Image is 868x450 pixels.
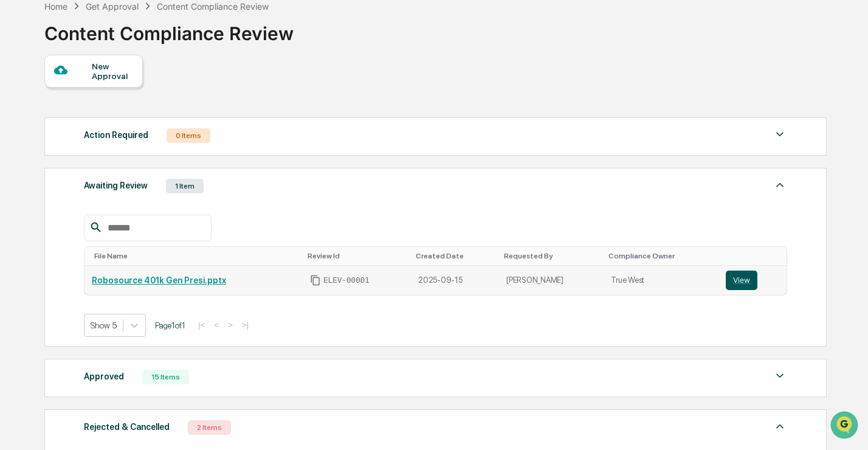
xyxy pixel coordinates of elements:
[83,148,156,170] a: 🗄️Attestations
[12,93,34,115] img: 1746055101610-c473b297-6a78-478c-a979-82029cc54cd1
[207,97,221,111] button: Start new chat
[224,320,236,330] button: >
[142,370,189,384] div: 15 Items
[157,1,269,12] div: Content Compliance Review
[728,252,781,260] div: Toggle SortBy
[44,1,67,12] div: Home
[7,171,81,193] a: 🔎Data Lookup
[604,266,718,295] td: True West
[210,320,222,330] button: <
[773,419,787,434] img: caret
[12,178,22,187] div: 🔎
[86,206,147,215] a: Powered byPylon
[166,179,204,193] div: 1 Item
[308,252,406,260] div: Toggle SortBy
[416,252,494,260] div: Toggle SortBy
[121,206,147,215] span: Pylon
[773,369,787,383] img: caret
[504,252,599,260] div: Toggle SortBy
[94,252,298,260] div: Toggle SortBy
[92,275,226,285] a: Robosource 401k Gen Presi.pptx
[411,266,499,295] td: 2025-09-15
[100,153,151,165] span: Attestations
[773,178,787,192] img: caret
[86,1,139,12] div: Get Approval
[84,419,170,435] div: Rejected & Cancelled
[84,178,148,193] div: Awaiting Review
[155,320,185,330] span: Page 1 of 1
[84,127,148,143] div: Action Required
[88,154,98,164] div: 🗄️
[41,93,199,105] div: Start new chat
[24,153,78,165] span: Preclearance
[24,176,77,189] span: Data Lookup
[499,266,604,295] td: [PERSON_NAME]
[188,420,231,435] div: 2 Items
[84,369,124,384] div: Approved
[41,105,154,115] div: We're available if you need us!
[92,61,133,81] div: New Approval
[323,275,370,285] span: ELEV-00001
[829,410,862,443] iframe: Open customer support
[195,320,208,330] button: |<
[238,320,252,330] button: >|
[167,128,210,143] div: 0 Items
[726,271,779,290] a: View
[44,13,294,44] div: Content Compliance Review
[608,252,714,260] div: Toggle SortBy
[310,275,321,286] span: Copy Id
[12,26,221,45] p: How can we help?
[12,154,22,164] div: 🖐️
[726,271,757,290] button: View
[7,148,83,170] a: 🖐️Preclearance
[773,127,787,142] img: caret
